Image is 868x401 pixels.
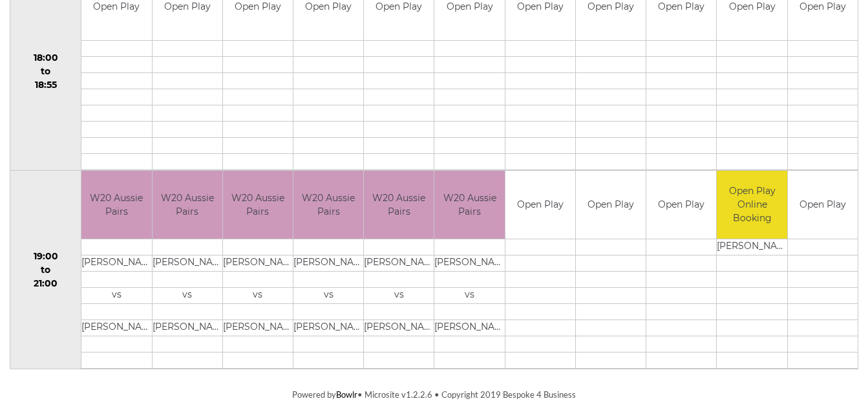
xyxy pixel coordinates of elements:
[788,171,858,239] td: Open Play
[81,287,151,303] td: vs
[717,171,787,239] td: Open Play Online Booking
[81,255,151,271] td: [PERSON_NAME]
[364,287,434,303] td: vs
[292,389,576,400] span: Powered by • Microsite v1.2.2.6 • Copyright 2019 Bespoke 4 Business
[293,287,363,303] td: vs
[336,389,357,400] a: Bowlr
[646,171,716,239] td: Open Play
[223,171,293,239] td: W20 Aussie Pairs
[293,171,363,239] td: W20 Aussie Pairs
[223,320,293,336] td: [PERSON_NAME]
[10,171,81,369] td: 19:00 to 21:00
[364,320,434,336] td: [PERSON_NAME]
[364,255,434,271] td: [PERSON_NAME]
[717,239,787,255] td: [PERSON_NAME]
[293,255,363,271] td: [PERSON_NAME]
[434,320,504,336] td: [PERSON_NAME]
[434,255,504,271] td: [PERSON_NAME]
[153,287,222,303] td: vs
[505,171,575,239] td: Open Play
[223,287,293,303] td: vs
[293,320,363,336] td: [PERSON_NAME]
[153,320,222,336] td: [PERSON_NAME]
[576,171,646,239] td: Open Play
[81,320,151,336] td: [PERSON_NAME]
[364,171,434,239] td: W20 Aussie Pairs
[223,255,293,271] td: [PERSON_NAME]
[153,171,222,239] td: W20 Aussie Pairs
[434,171,504,239] td: W20 Aussie Pairs
[434,287,504,303] td: vs
[81,171,151,239] td: W20 Aussie Pairs
[153,255,222,271] td: [PERSON_NAME]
